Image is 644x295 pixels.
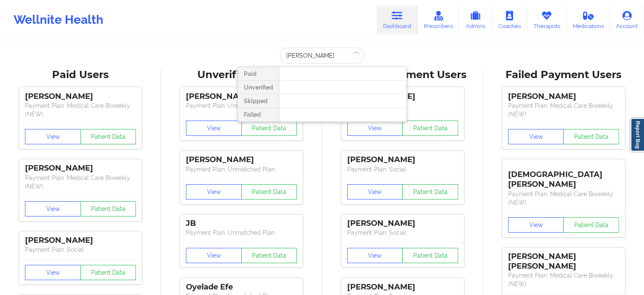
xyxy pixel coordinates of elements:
button: View [186,121,242,136]
div: Paid [238,67,279,81]
div: Failed Payment Users [489,68,638,81]
button: Patient Data [402,121,458,136]
a: Account [610,6,644,34]
p: Payment Plan : Unmatched Plan [186,228,297,237]
button: View [347,184,403,199]
p: Payment Plan : Social [25,245,136,254]
div: [PERSON_NAME] [508,92,619,101]
p: Payment Plan : Social [347,228,458,237]
button: Patient Data [563,217,619,233]
button: View [347,248,403,263]
div: [PERSON_NAME] [25,163,136,173]
button: Patient Data [563,129,619,144]
button: Patient Data [402,184,458,199]
p: Payment Plan : Medical Care Biweekly (NEW) [25,174,136,191]
a: Dashboard [377,6,417,34]
div: Unverified [238,81,279,94]
p: Payment Plan : Social [347,165,458,174]
div: [PERSON_NAME] [25,236,136,245]
a: Therapists [527,6,567,34]
a: Medications [567,6,610,34]
button: View [508,129,564,144]
div: [PERSON_NAME] [347,219,458,228]
button: Patient Data [80,201,136,216]
button: Patient Data [241,121,297,136]
p: Payment Plan : Unmatched Plan [186,165,297,174]
div: Paid Users [6,68,155,81]
button: View [186,184,242,199]
button: View [25,129,81,144]
div: [PERSON_NAME] [347,155,458,165]
div: JB [186,219,297,228]
div: Unverified Users [167,68,316,81]
a: Admins [459,6,492,34]
div: Oyelade Efe [186,282,297,292]
div: [PERSON_NAME] [186,92,297,101]
button: View [25,265,81,280]
p: Payment Plan : Medical Care Biweekly (NEW) [508,190,619,207]
button: Patient Data [402,248,458,263]
p: Payment Plan : Medical Care Biweekly (NEW) [508,271,619,288]
div: Skipped [238,94,279,108]
button: View [347,121,403,136]
div: Failed [238,108,279,122]
div: [PERSON_NAME] [25,92,136,101]
button: View [25,201,81,216]
p: Payment Plan : Medical Care Biweekly (NEW) [25,101,136,118]
p: Payment Plan : Unmatched Plan [186,101,297,110]
div: [PERSON_NAME] [347,282,458,292]
p: Payment Plan : Medical Care Biweekly (NEW) [508,101,619,118]
a: Coaches [492,6,527,34]
div: [DEMOGRAPHIC_DATA][PERSON_NAME] [508,163,619,189]
button: Patient Data [241,184,297,199]
button: Patient Data [80,129,136,144]
button: View [186,248,242,263]
a: Report Bug [630,118,644,152]
div: [PERSON_NAME] [186,155,297,165]
a: Prescribers [417,6,459,34]
div: [PERSON_NAME] [PERSON_NAME] [508,252,619,271]
button: Patient Data [241,248,297,263]
button: Patient Data [80,265,136,280]
button: View [508,217,564,233]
